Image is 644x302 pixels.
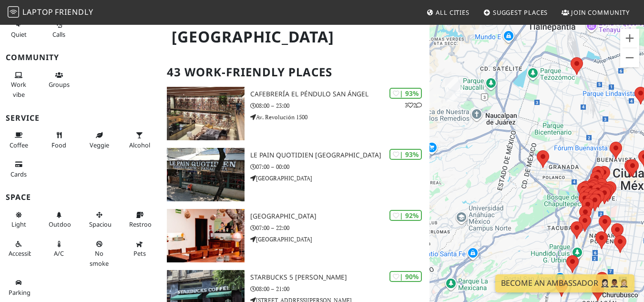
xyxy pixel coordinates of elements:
button: A/C [46,236,72,261]
span: Video/audio calls [52,30,65,39]
span: Friendly [55,7,93,17]
p: 07:00 – 22:00 [250,223,429,232]
h3: Space [6,193,155,202]
a: Join Community [558,4,634,21]
span: Suggest Places [493,8,548,17]
a: All Cities [422,4,473,21]
button: Food [46,127,72,153]
span: Pet friendly [133,249,146,258]
span: Credit cards [10,170,27,178]
p: Av. Revolución 1500 [250,113,429,122]
button: Pets [126,236,152,261]
button: Work vibe [6,67,31,102]
div: | 92% [389,210,422,221]
span: Alcohol [129,141,150,149]
button: Restroom [126,207,152,232]
button: Acercar [620,29,639,48]
span: Parking [9,288,31,297]
span: All Cities [436,8,470,17]
button: Alejar [620,48,639,67]
p: 3 2 [405,101,422,110]
span: Natural light [11,220,26,229]
a: LaptopFriendly LaptopFriendly [8,4,93,21]
h3: Community [6,53,155,62]
span: Group tables [49,80,70,89]
h3: Le Pain Quotidien [GEOGRAPHIC_DATA] [250,151,429,159]
p: [GEOGRAPHIC_DATA] [250,174,429,183]
img: Le Pain Quotidien Roma [167,148,245,201]
span: Outdoor area [49,220,73,229]
p: [GEOGRAPHIC_DATA] [250,235,429,244]
a: Suggest Places [480,4,552,21]
span: People working [11,80,26,98]
img: Blend Station [167,209,245,262]
div: | 90% [389,271,422,282]
button: Parking [6,275,31,300]
h3: Cafebrería El Péndulo San Ángel [250,90,429,98]
button: Groups [46,67,72,93]
span: Food [51,141,66,149]
p: 08:00 – 23:00 [250,101,429,110]
button: Alcohol [126,127,152,153]
img: LaptopFriendly [8,6,19,18]
a: Cafebrería El Péndulo San Ángel | 93% 32 Cafebrería El Péndulo San Ángel 08:00 – 23:00 Av. Revolu... [161,87,429,140]
button: Quiet [6,17,31,42]
button: Spacious [86,207,112,232]
span: Join Community [571,8,630,17]
button: Calls [46,17,72,42]
p: 07:00 – 00:00 [250,162,429,171]
a: Become an Ambassador 🤵🏻‍♀️🤵🏾‍♂️🤵🏼‍♀️ [495,274,634,292]
h1: [GEOGRAPHIC_DATA] [164,24,428,50]
div: | 93% [389,88,422,99]
h3: Starbucks 5 [PERSON_NAME] [250,273,429,281]
button: Light [6,207,31,232]
span: Accessible [9,249,37,258]
button: Accessible [6,236,31,261]
p: 08:00 – 21:00 [250,284,429,293]
a: Le Pain Quotidien Roma | 93% Le Pain Quotidien [GEOGRAPHIC_DATA] 07:00 – 00:00 [GEOGRAPHIC_DATA] [161,148,429,201]
span: Air conditioned [54,249,64,258]
button: Veggie [86,127,112,153]
span: Quiet [11,30,27,39]
span: Laptop [22,7,53,17]
button: Coffee [6,127,31,153]
h3: Service [6,114,155,123]
button: Outdoor [46,207,72,232]
span: Veggie [90,141,109,149]
h2: 43 Work-Friendly Places [167,58,424,87]
span: Coffee [10,141,28,149]
a: Blend Station | 92% [GEOGRAPHIC_DATA] 07:00 – 22:00 [GEOGRAPHIC_DATA] [161,209,429,262]
button: Cards [6,156,31,182]
button: No smoke [86,236,112,271]
div: | 93% [389,149,422,160]
h3: [GEOGRAPHIC_DATA] [250,212,429,220]
img: Cafebrería El Péndulo San Ángel [167,87,245,140]
span: Restroom [129,220,157,229]
span: Smoke free [90,249,109,267]
span: Spacious [89,220,114,229]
